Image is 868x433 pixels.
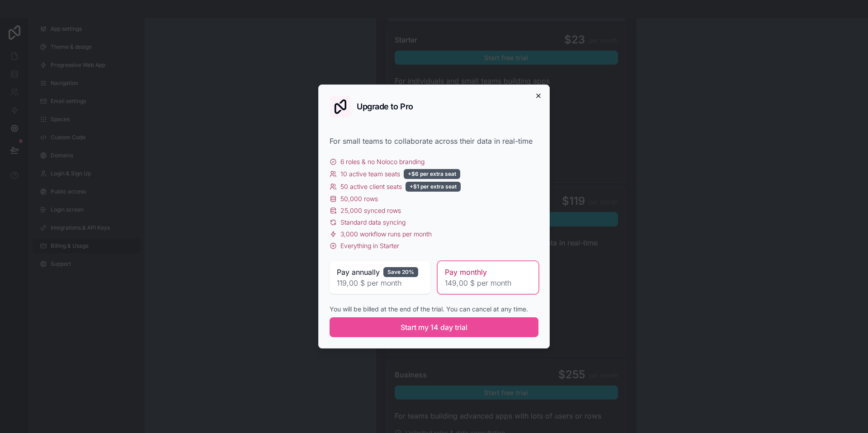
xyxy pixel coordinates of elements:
span: Start my 14 day trial [401,322,467,333]
div: Save 20% [383,267,418,277]
span: 25,000 synced rows [340,206,401,215]
div: You will be billed at the end of the trial. You can cancel at any time. [330,305,538,314]
span: 149,00 $ per month [445,278,531,288]
div: For small teams to collaborate across their data in real-time [330,136,538,146]
span: 6 roles & no Noloco branding [340,157,425,166]
span: 119,00 $ per month [337,278,423,288]
div: +$6 per extra seat [404,169,460,179]
span: 50,000 rows [340,194,378,203]
span: 50 active client seats [340,182,402,191]
span: 10 active team seats [340,169,400,179]
h2: Upgrade to Pro [357,103,413,111]
button: Start my 14 day trial [330,317,538,337]
span: Standard data syncing [340,218,406,227]
span: Everything in Starter [340,241,399,250]
span: Pay annually [337,267,380,278]
span: 3,000 workflow runs per month [340,230,432,239]
div: +$1 per extra seat [406,182,461,192]
span: Pay monthly [445,267,487,278]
